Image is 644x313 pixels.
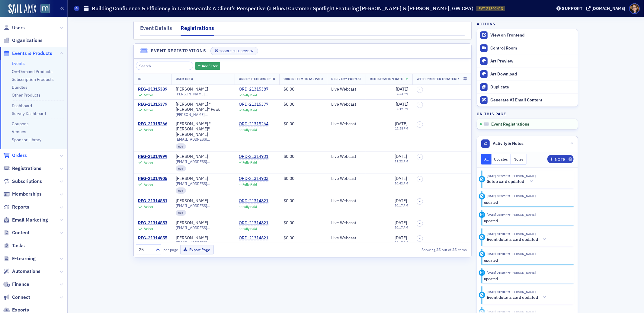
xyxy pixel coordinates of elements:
[12,37,43,44] span: Organizations
[176,87,208,92] a: [PERSON_NAME]
[479,193,485,200] div: Update
[176,77,193,81] span: User Info
[396,101,408,107] span: [DATE]
[144,205,153,209] div: Active
[395,154,407,159] span: [DATE]
[176,210,186,216] div: cpa
[12,268,40,275] span: Automations
[477,68,578,81] a: Art Download
[487,212,511,217] time: 9/10/2025 03:57 PM
[12,165,41,172] span: Registrations
[176,165,186,171] div: cpa
[284,220,294,225] span: $0.00
[239,87,268,92] div: ORD-21315387
[138,87,167,92] a: REG-21315389
[419,222,421,225] span: –
[138,176,167,181] a: REG-21314905
[12,191,42,197] span: Memberships
[176,235,208,241] a: [PERSON_NAME]
[138,154,167,159] div: REG-21314999
[493,140,524,147] span: Activity & Notes
[331,77,361,81] span: Delivery Format
[176,198,208,204] div: [PERSON_NAME]
[397,107,408,111] time: 1:17 PM
[487,294,549,301] button: Event details card updated
[239,176,268,181] a: ORD-21314903
[12,50,52,57] span: Events & Products
[3,178,42,185] a: Subscriptions
[12,85,27,90] a: Bundles
[547,155,574,163] button: Note
[395,159,408,163] time: 11:22 AM
[511,174,536,178] span: Dee Sullivan
[331,87,361,92] div: Live Webcast
[484,218,570,223] div: updated
[176,187,186,193] div: cpa
[331,235,361,241] div: Live Webcast
[242,183,257,187] div: Fully Paid
[629,3,640,14] span: Profile
[479,234,485,240] div: Activity
[239,235,268,241] div: ORD-21314821
[487,252,511,256] time: 9/10/2025 01:10 PM
[176,241,231,245] span: [EMAIL_ADDRESS][DOMAIN_NAME]
[361,247,467,252] div: Showing out of items
[511,290,536,294] span: Dee Sullivan
[284,86,294,92] span: $0.00
[242,93,257,97] div: Fully Paid
[284,154,294,159] span: $0.00
[176,176,208,181] a: [PERSON_NAME]
[487,194,511,198] time: 9/10/2025 03:57 PM
[138,77,142,81] span: ID
[484,257,570,263] div: updated
[144,242,153,246] div: Active
[511,270,536,275] span: Dee Sullivan
[484,200,570,205] div: updated
[3,191,42,197] a: Memberships
[138,220,167,226] div: REG-21314853
[242,227,257,231] div: Fully Paid
[487,236,549,243] button: Event details card updated
[239,154,268,159] a: ORD-21314931
[3,24,25,31] a: Users
[477,42,578,55] a: Control Room
[395,121,407,126] span: [DATE]
[511,232,536,236] span: Dee Sullivan
[419,103,421,107] span: –
[176,154,208,159] a: [PERSON_NAME]
[419,177,421,181] span: –
[487,290,511,294] time: 9/10/2025 01:10 PM
[395,198,407,203] span: [DATE]
[331,198,361,204] div: Live Webcast
[487,270,511,275] time: 9/10/2025 01:10 PM
[176,92,231,96] span: [PERSON_NAME][EMAIL_ADDRESS][DOMAIN_NAME]
[3,50,52,57] a: Events & Products
[477,81,578,94] button: Duplicate
[144,161,153,164] div: Active
[139,247,152,253] div: 25
[477,94,578,107] button: Generate AI Email Content
[511,194,536,198] span: Dee Sullivan
[397,91,408,96] time: 1:43 PM
[92,5,473,12] h1: Building Confidence & Efficiency in Tax Research: A Client’s Perspective (a BlueJ Customer Spotli...
[12,103,32,108] a: Dashboard
[144,108,153,112] div: Active
[138,235,167,241] div: REG-21314855
[242,128,257,132] div: Fully Paid
[239,198,268,204] div: ORD-21314821
[3,204,29,210] a: Reports
[331,176,361,181] div: Live Webcast
[3,255,36,262] a: E-Learning
[140,24,172,35] div: Event Details
[3,294,30,301] a: Connect
[136,62,194,70] input: Search…
[284,101,294,107] span: $0.00
[3,281,29,288] a: Finance
[3,242,25,249] a: Tasks
[395,235,407,241] span: [DATE]
[490,46,575,51] div: Control Room
[477,111,578,117] h4: On this page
